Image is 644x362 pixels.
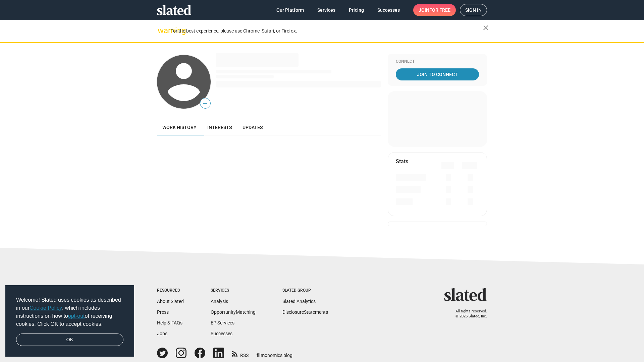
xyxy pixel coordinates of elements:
[211,309,256,315] a: OpportunityMatching
[465,4,482,16] span: Sign in
[396,59,479,64] div: Connect
[482,24,490,32] mat-icon: close
[397,68,478,80] span: Join To Connect
[419,4,450,16] span: Join
[211,299,228,304] a: Analysis
[243,125,263,130] span: Updates
[271,4,309,16] a: Our Platform
[312,4,341,16] a: Services
[396,68,479,80] a: Join To Connect
[232,348,249,359] a: RSS
[460,4,487,16] a: Sign in
[429,4,450,16] span: for free
[282,288,328,293] div: Slated Group
[157,331,167,336] a: Jobs
[16,296,123,328] span: Welcome! Slated uses cookies as described in our , which includes instructions on how to of recei...
[158,26,166,35] mat-icon: warning
[170,26,483,36] div: For the best experience, please use Chrome, Safari, or Firefox.
[211,320,234,325] a: EP Services
[349,4,364,16] span: Pricing
[157,119,202,135] a: Work history
[157,288,184,293] div: Resources
[211,288,256,293] div: Services
[68,313,85,319] a: opt-out
[237,119,268,135] a: Updates
[257,347,292,359] a: filmonomics blog
[276,4,304,16] span: Our Platform
[282,299,316,304] a: Slated Analytics
[413,4,456,16] a: Joinfor free
[162,125,197,130] span: Work history
[207,125,232,130] span: Interests
[448,309,487,319] p: All rights reserved. © 2025 Slated, Inc.
[5,285,134,357] div: cookieconsent
[377,4,400,16] span: Successes
[211,331,232,336] a: Successes
[200,99,210,108] span: —
[202,119,237,135] a: Interests
[30,305,62,311] a: Cookie Policy
[396,158,408,165] mat-card-title: Stats
[157,299,184,304] a: About Slated
[16,334,123,346] a: dismiss cookie message
[343,4,369,16] a: Pricing
[157,309,169,315] a: Press
[317,4,335,16] span: Services
[282,309,328,315] a: DisclosureStatements
[157,320,182,325] a: Help & FAQs
[372,4,405,16] a: Successes
[257,353,265,358] span: film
